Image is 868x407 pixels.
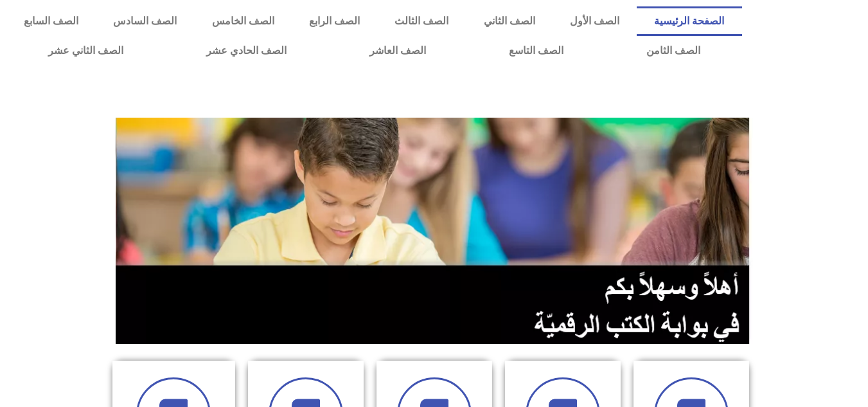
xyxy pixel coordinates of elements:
[328,36,467,66] a: الصف العاشر
[96,6,194,36] a: الصف السادس
[292,6,377,36] a: الصف الرابع
[6,36,164,66] a: الصف الثاني عشر
[553,6,637,36] a: الصف الأول
[195,6,292,36] a: الصف الخامس
[605,36,741,66] a: الصف الثامن
[377,6,466,36] a: الصف الثالث
[164,36,328,66] a: الصف الحادي عشر
[6,6,96,36] a: الصف السابع
[637,6,741,36] a: الصفحة الرئيسية
[467,36,605,66] a: الصف التاسع
[466,6,553,36] a: الصف الثاني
